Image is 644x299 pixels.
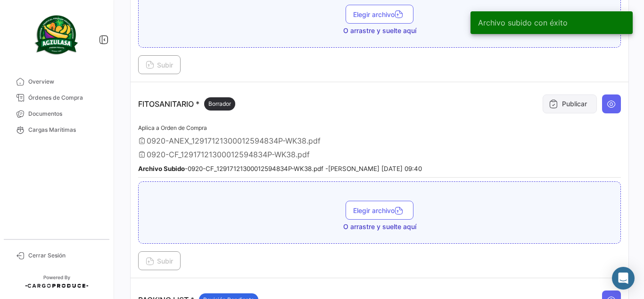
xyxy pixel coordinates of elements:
[8,90,106,106] a: Órdenes de Compra
[478,18,568,27] span: Archivo subido con éxito
[208,100,231,108] span: Borrador
[28,251,102,260] span: Cerrar Sesión
[138,165,185,172] b: Archivo Subido
[138,251,181,270] button: Subir
[28,94,102,102] span: Órdenes de Compra
[28,110,102,118] span: Documentos
[33,11,80,59] img: agzulasa-logo.png
[543,94,597,113] button: Publicar
[8,106,106,122] a: Documentos
[28,126,102,134] span: Cargas Marítimas
[343,26,416,35] span: O arrastre y suelte aquí
[8,74,106,90] a: Overview
[138,97,235,111] p: FITOSANITARIO *
[146,257,173,265] span: Subir
[147,150,310,159] span: 0920-CF_12917121300012594834P-WK38.pdf
[138,55,181,74] button: Subir
[138,165,422,172] small: - 0920-CF_12917121300012594834P-WK38.pdf - [PERSON_NAME] [DATE] 09:40
[353,10,406,18] span: Elegir archivo
[612,267,635,290] div: Abrir Intercom Messenger
[353,206,406,214] span: Elegir archivo
[146,61,173,69] span: Subir
[28,77,102,86] span: Overview
[8,122,106,138] a: Cargas Marítimas
[346,5,413,24] button: Elegir archivo
[147,136,321,145] span: 0920-ANEX_12917121300012594834P-WK38.pdf
[346,201,413,220] button: Elegir archivo
[138,124,207,131] span: Aplica a Orden de Compra
[343,222,416,231] span: O arrastre y suelte aquí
